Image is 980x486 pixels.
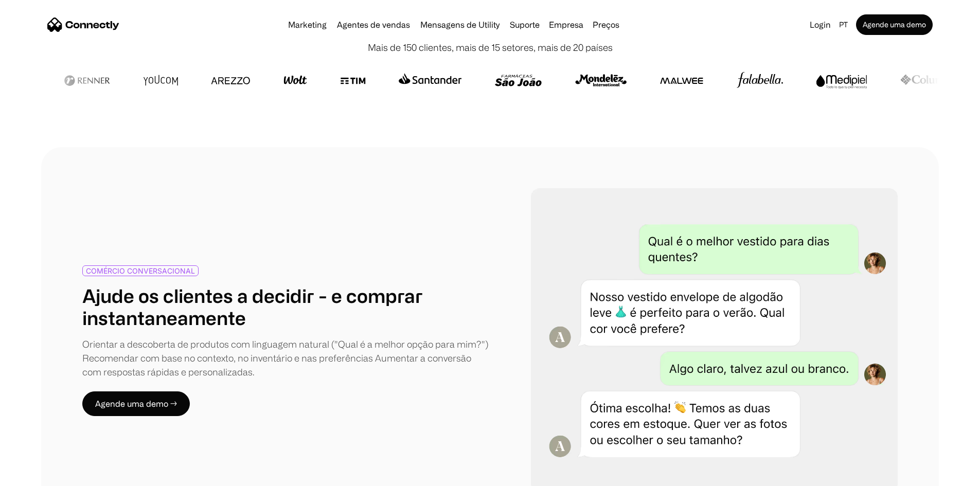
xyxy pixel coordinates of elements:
[546,17,586,32] div: Empresa
[549,17,583,32] div: Empresa
[47,17,119,32] a: home
[10,467,62,482] aside: Language selected: Português (Brasil)
[284,21,331,29] a: Marketing
[82,337,490,379] div: Orientar a descoberta de produtos com linguagem natural ("Qual é a melhor opção para mim?") Recom...
[82,284,490,329] h1: Ajude os clientes a decidir - e comprar instantaneamente
[86,267,195,275] div: COMÉRCIO CONVERSACIONAL
[333,21,414,29] a: Agentes de vendas
[835,17,854,32] div: pt
[856,14,933,35] a: Agende uma demo
[82,391,190,416] a: Agende uma demo →
[589,21,623,29] a: Preços
[368,41,613,55] div: Mais de 150 clientes, mais de 15 setores, mais de 20 países
[21,468,62,482] ul: Language list
[839,17,848,32] div: pt
[806,17,835,32] a: Login
[506,21,544,29] a: Suporte
[416,21,504,29] a: Mensagens de Utility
